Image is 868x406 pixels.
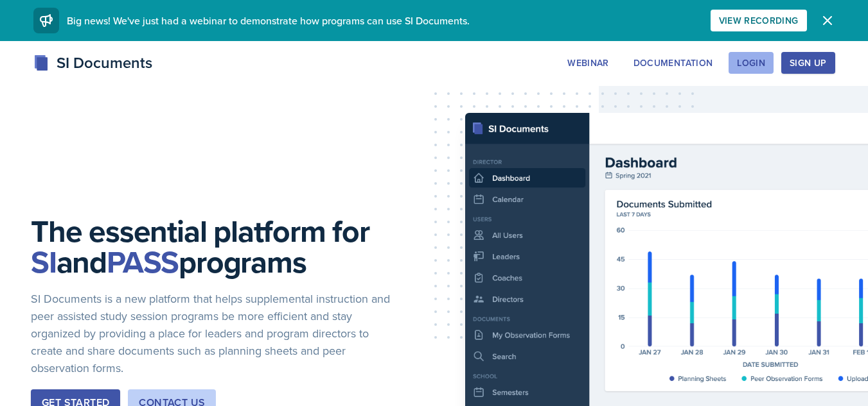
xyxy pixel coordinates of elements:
[719,15,799,26] div: View Recording
[729,52,774,74] button: Login
[737,58,765,68] div: Login
[567,58,608,68] div: Webinar
[67,13,470,28] span: Big news! We've just had a webinar to demonstrate how programs can use SI Documents.
[633,58,713,68] div: Documentation
[625,52,722,74] button: Documentation
[781,52,835,74] button: Sign Up
[559,52,617,74] button: Webinar
[33,51,152,74] div: SI Documents
[711,10,807,31] button: View Recording
[790,58,826,68] div: Sign Up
